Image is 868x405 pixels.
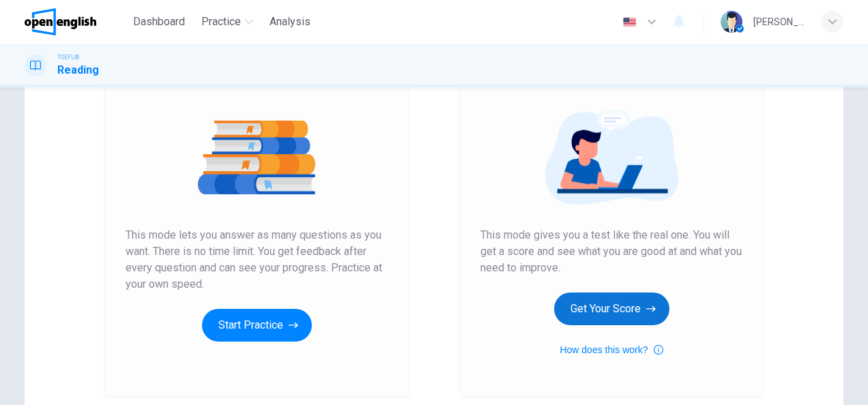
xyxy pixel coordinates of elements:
[270,14,310,30] span: Analysis
[202,309,312,342] button: Start Practice
[126,227,388,292] span: This mode lets you answer as many questions as you want. There is no time limit. You get feedback...
[57,52,79,62] span: TOEFL®
[554,292,669,325] button: Get Your Score
[25,8,128,35] a: OpenEnglish logo
[621,17,638,27] img: en
[201,14,241,30] span: Practice
[57,62,99,78] h1: Reading
[480,227,742,276] span: This mode gives you a test like the real one. You will get a score and see what you are good at a...
[133,14,185,30] span: Dashboard
[264,10,316,34] button: Analysis
[721,11,742,33] img: Profile picture
[128,10,190,34] button: Dashboard
[753,14,805,30] div: [PERSON_NAME]
[196,10,259,34] button: Practice
[560,342,663,358] button: How does this work?
[25,8,96,35] img: OpenEnglish logo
